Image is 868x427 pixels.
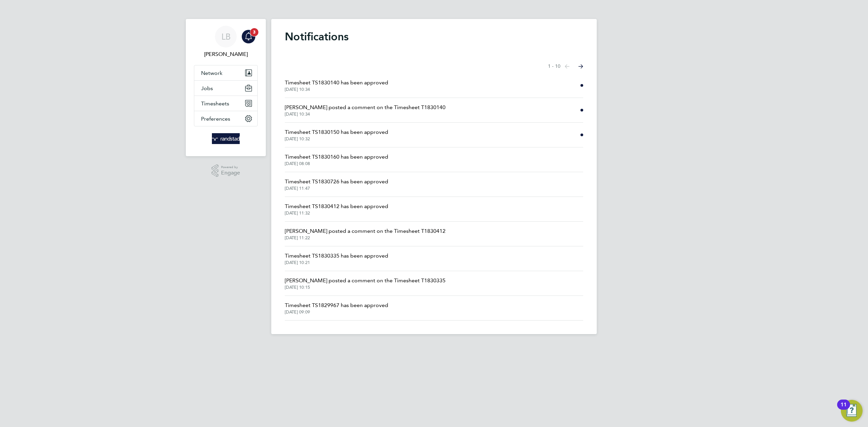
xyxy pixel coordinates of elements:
[285,277,446,285] span: [PERSON_NAME] posted a comment on the Timesheet T1830335
[201,85,213,91] span: Jobs
[201,100,229,107] span: Timesheets
[285,252,388,265] a: Timesheet TS1830335 has been approved[DATE] 10:21
[285,277,446,290] a: [PERSON_NAME] posted a comment on the Timesheet T1830335[DATE] 10:15
[285,128,388,142] a: Timesheet TS1830150 has been approved[DATE] 10:32
[285,87,388,92] span: [DATE] 10:34
[221,32,231,41] span: LB
[201,70,222,76] span: Network
[285,79,388,87] span: Timesheet TS1830140 has been approved
[285,153,388,166] a: Timesheet TS1830160 has been approved[DATE] 08:08
[285,136,388,142] span: [DATE] 10:32
[285,153,388,161] span: Timesheet TS1830160 has been approved
[194,50,258,58] span: Louis Barnfield
[194,96,257,111] button: Timesheets
[285,309,388,315] span: [DATE] 09:09
[841,400,863,422] button: Open Resource Center, 11 new notifications
[285,161,388,166] span: [DATE] 08:08
[285,227,446,235] span: [PERSON_NAME] posted a comment on the Timesheet T1830412
[285,227,446,241] a: [PERSON_NAME] posted a comment on the Timesheet T1830412[DATE] 11:22
[548,63,560,70] span: 1 - 10
[194,111,257,126] button: Preferences
[242,26,255,47] a: 3
[201,116,230,122] span: Preferences
[285,260,388,265] span: [DATE] 10:21
[841,405,847,413] div: 11
[194,26,258,58] a: LB[PERSON_NAME]
[285,178,388,186] span: Timesheet TS1830726 has been approved
[285,30,583,43] h1: Notifications
[285,252,388,260] span: Timesheet TS1830335 has been approved
[285,103,446,111] span: [PERSON_NAME] posted a comment on the Timesheet T1830140
[194,81,257,96] button: Jobs
[285,178,388,191] a: Timesheet TS1830726 has been approved[DATE] 11:47
[212,164,240,177] a: Powered byEngage
[285,103,446,117] a: [PERSON_NAME] posted a comment on the Timesheet T1830140[DATE] 10:34
[221,164,240,170] span: Powered by
[221,170,240,176] span: Engage
[285,235,446,241] span: [DATE] 11:22
[285,285,446,290] span: [DATE] 10:15
[285,79,388,92] a: Timesheet TS1830140 has been approved[DATE] 10:34
[212,133,240,144] img: randstad-logo-retina.png
[285,301,388,315] a: Timesheet TS1829967 has been approved[DATE] 09:09
[194,133,258,144] a: Go to home page
[186,19,266,156] nav: Main navigation
[250,28,258,36] span: 3
[285,202,388,216] a: Timesheet TS1830412 has been approved[DATE] 11:32
[285,186,388,191] span: [DATE] 11:47
[194,65,257,80] button: Network
[285,210,388,216] span: [DATE] 11:32
[285,301,388,309] span: Timesheet TS1829967 has been approved
[285,111,446,117] span: [DATE] 10:34
[285,128,388,136] span: Timesheet TS1830150 has been approved
[548,60,583,73] nav: Select page of notifications list
[285,202,388,210] span: Timesheet TS1830412 has been approved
